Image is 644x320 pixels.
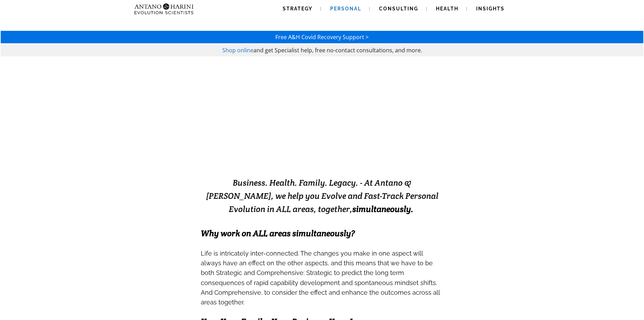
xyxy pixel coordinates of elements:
a: Free A&H Covid Recovery Support > [275,33,369,41]
b: simultaneously. [352,204,413,214]
span: Health [436,6,458,11]
span: Strategy [283,6,312,11]
span: Life is intricately inter-connected. The changes you make in one aspect will always have an effec... [201,250,440,306]
span: Business. Health. Family. Legacy. - At Antano & [PERSON_NAME], we help you Evolve and Fast-Track ... [206,177,438,214]
span: Consulting [379,6,418,11]
span: Personal [330,6,361,11]
span: and get Specialist help, free no-contact consultations, and more. [254,46,422,54]
span: Why work on ALL areas simultaneously? [201,228,355,239]
span: Insights [476,6,505,11]
strong: EXCELLENCE [312,144,405,161]
strong: EVOLVING [239,144,312,161]
a: Shop online [222,46,254,54]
